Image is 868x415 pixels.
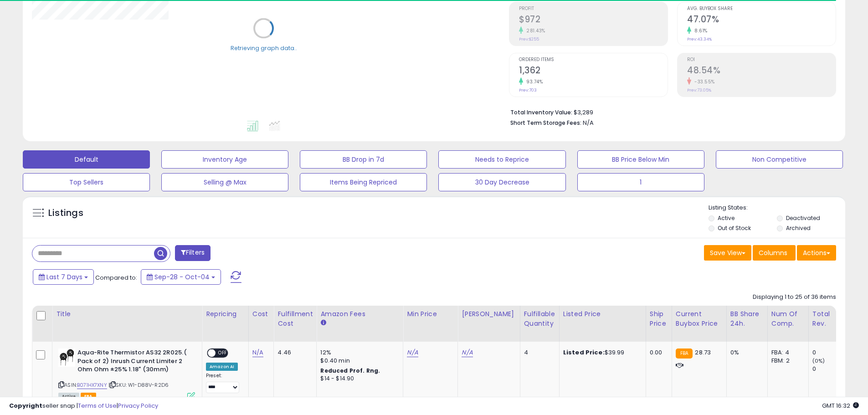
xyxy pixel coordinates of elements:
[577,150,704,169] button: BB Price Below Min
[510,108,572,116] b: Total Inventory Value:
[320,319,326,327] small: Amazon Fees.
[786,214,820,222] label: Deactivated
[510,106,829,117] li: $3,289
[175,245,211,261] button: Filters
[58,348,75,367] img: 41aDEec-akL._SL40_.jpg
[231,44,297,52] div: Retrieving graph data..
[252,309,270,319] div: Cost
[300,173,427,191] button: Items Being Repriced
[438,150,565,169] button: Needs to Reprice
[78,401,117,410] a: Terms of Use
[704,245,751,261] button: Save View
[519,6,668,11] span: Profit
[154,272,210,282] span: Sep-28 - Oct-04
[753,245,796,261] button: Columns
[320,367,380,374] b: Reduced Prof. Rng.
[141,269,221,285] button: Sep-28 - Oct-04
[216,349,230,357] span: OFF
[206,363,238,371] div: Amazon AI
[524,348,552,357] div: 4
[687,57,836,62] span: ROI
[650,309,668,328] div: Ship Price
[161,173,288,191] button: Selling @ Max
[691,78,715,85] small: -33.55%
[23,173,150,191] button: Top Sellers
[300,150,427,169] button: BB Drop in 7d
[510,119,581,127] b: Short Term Storage Fees:
[523,27,545,34] small: 281.43%
[77,381,107,389] a: B071HX7XNY
[563,309,642,319] div: Listed Price
[676,348,693,359] small: FBA
[320,309,399,319] div: Amazon Fees
[462,309,516,319] div: [PERSON_NAME]
[563,348,605,357] b: Listed Price:
[822,401,859,410] span: 2025-10-12 16:32 GMT
[709,204,845,212] p: Listing States:
[9,401,42,410] strong: Copyright
[563,348,639,357] div: $39.99
[519,65,668,77] h2: 1,362
[730,309,764,328] div: BB Share 24h.
[23,150,150,169] button: Default
[812,357,825,364] small: (0%)
[519,36,539,42] small: Prev: $255
[519,14,668,26] h2: $972
[687,65,836,77] h2: 48.54%
[33,269,94,285] button: Last 7 Days
[9,402,158,410] div: seller snap | |
[687,36,712,42] small: Prev: 43.34%
[716,150,843,169] button: Non Competitive
[277,348,309,357] div: 4.46
[407,309,454,319] div: Min Price
[48,207,83,220] h5: Listings
[46,272,82,282] span: Last 7 Days
[676,309,723,328] div: Current Buybox Price
[691,27,708,34] small: 8.61%
[695,348,711,357] span: 28.73
[320,375,396,383] div: $14 - $14.90
[108,381,169,389] span: | SKU: W1-D88V-R2D6
[320,357,396,365] div: $0.40 min
[786,224,811,232] label: Archived
[95,273,137,282] span: Compared to:
[407,348,418,357] a: N/A
[730,348,760,357] div: 0%
[718,214,734,222] label: Active
[519,87,537,93] small: Prev: 703
[523,78,543,85] small: 93.74%
[771,309,805,328] div: Num of Comp.
[56,309,198,319] div: Title
[252,348,263,357] a: N/A
[577,173,704,191] button: 1
[206,309,245,319] div: Repricing
[812,365,849,373] div: 0
[161,150,288,169] button: Inventory Age
[687,14,836,26] h2: 47.07%
[771,348,801,357] div: FBA: 4
[718,224,751,232] label: Out of Stock
[687,6,836,11] span: Avg. Buybox Share
[812,309,846,328] div: Total Rev.
[650,348,665,357] div: 0.00
[519,57,668,62] span: Ordered Items
[753,293,836,302] div: Displaying 1 to 25 of 36 items
[583,118,594,127] span: N/A
[759,248,787,257] span: Columns
[462,348,473,357] a: N/A
[687,87,711,93] small: Prev: 73.05%
[206,373,241,393] div: Preset:
[812,348,849,357] div: 0
[771,357,801,365] div: FBM: 2
[438,173,565,191] button: 30 Day Decrease
[118,401,158,410] a: Privacy Policy
[277,309,313,328] div: Fulfillment Cost
[797,245,836,261] button: Actions
[524,309,555,328] div: Fulfillable Quantity
[320,348,396,357] div: 12%
[77,348,188,376] b: Aqua-Rite Thermistor AS32 2R025.( Pack of 2) Inrush Current Limiter 2 Ohm Ohm ±25% 1.18" (30mm)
